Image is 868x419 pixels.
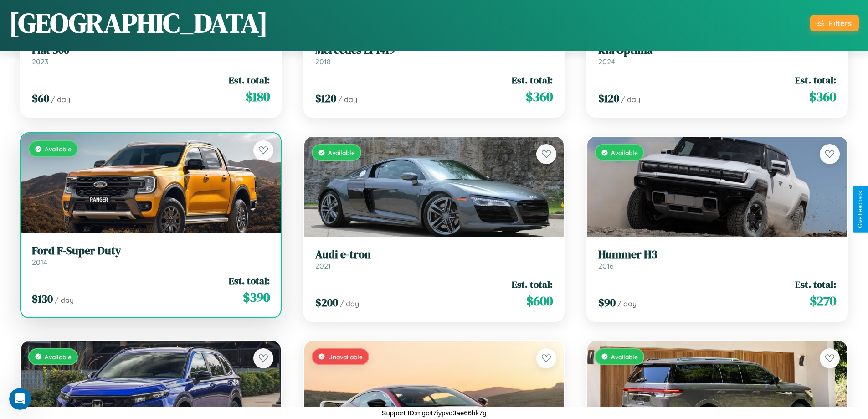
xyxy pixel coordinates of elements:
h3: Kia Optima [598,44,836,57]
div: Filters [829,18,852,28]
a: Mercedes LP14192018 [315,44,553,66]
span: / day [338,95,357,104]
span: Available [328,149,355,156]
a: Hummer H32016 [598,248,836,270]
h1: [GEOGRAPHIC_DATA] [9,4,268,41]
span: 2021 [315,261,331,270]
span: / day [51,95,70,104]
span: Est. total: [229,73,270,87]
span: / day [55,295,74,305]
span: Est. total: [512,278,553,291]
span: / day [340,299,359,308]
span: / day [617,299,637,308]
a: Kia Optima2024 [598,44,836,66]
a: Ford F-Super Duty2014 [32,244,270,267]
div: Give Feedback [857,191,863,228]
span: $ 130 [32,291,53,306]
span: / day [621,95,640,104]
span: 2016 [598,261,614,270]
span: Available [611,149,638,156]
h3: Ford F-Super Duty [32,244,270,258]
span: 2023 [32,57,48,66]
span: Est. total: [229,274,270,287]
span: Available [45,353,72,361]
span: $ 270 [810,292,836,310]
span: 2014 [32,258,47,267]
p: Support ID: mgc47iypvd3ae66bk7g [381,407,486,419]
a: Fiat 5002023 [32,44,270,66]
span: Available [45,145,72,153]
h3: Hummer H3 [598,248,836,261]
span: 2018 [315,57,331,66]
button: Filters [810,15,859,31]
span: Unavailable [328,353,363,361]
span: $ 360 [809,88,836,106]
span: $ 120 [315,91,336,106]
span: $ 600 [526,292,553,310]
h3: Fiat 500 [32,44,270,57]
h3: Audi e-tron [315,248,553,261]
span: Available [611,353,638,361]
iframe: Intercom live chat [9,388,31,410]
span: $ 390 [243,288,270,306]
a: Audi e-tron2021 [315,248,553,270]
span: $ 360 [526,88,553,106]
span: $ 120 [598,91,619,106]
span: Est. total: [512,73,553,87]
span: Est. total: [795,278,836,291]
h3: Mercedes LP1419 [315,44,553,57]
span: $ 60 [32,91,49,106]
span: $ 90 [598,295,616,310]
span: $ 180 [246,88,270,106]
span: Est. total: [795,73,836,87]
span: $ 200 [315,295,338,310]
span: 2024 [598,57,615,66]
